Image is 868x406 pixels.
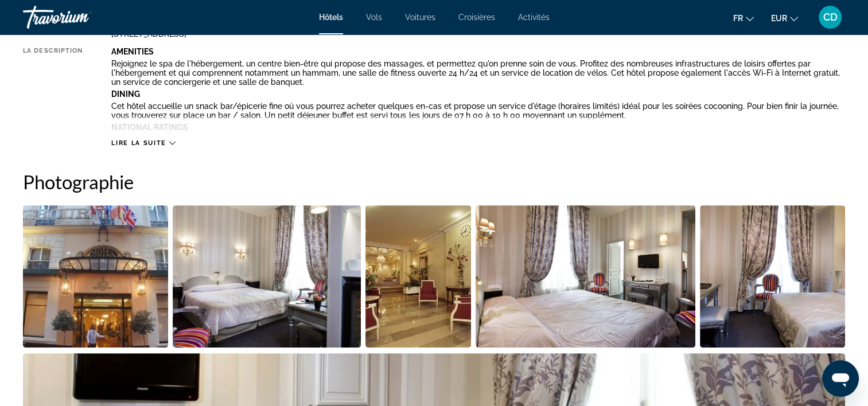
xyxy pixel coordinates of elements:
[733,10,754,26] button: Change language
[476,205,695,348] button: Open full-screen image slider
[23,205,168,348] button: Open full-screen image slider
[319,13,343,22] a: Hôtels
[771,10,798,26] button: Change currency
[23,170,845,193] h2: Photographie
[518,13,550,22] a: Activités
[405,13,435,22] a: Voitures
[823,11,838,23] span: CD
[23,47,83,133] div: La description
[23,2,138,32] a: Travorium
[366,13,382,22] a: Vols
[822,360,859,397] iframe: Bouton de lancement de la fenêtre de messagerie
[111,139,175,147] button: Lire la suite
[111,89,140,99] b: Dining
[111,59,845,87] p: Rejoignez le spa de l'hébergement, un centre bien-être qui propose des massages, et permettez qu'...
[733,14,743,23] span: fr
[111,47,154,56] b: Amenities
[365,205,470,348] button: Open full-screen image slider
[815,5,845,29] button: User Menu
[111,101,845,120] p: Cet hôtel accueille un snack bar/épicerie fine où vous pourrez acheter quelques en-cas et propose...
[700,205,845,348] button: Open full-screen image slider
[771,14,787,23] span: EUR
[173,205,361,348] button: Open full-screen image slider
[111,139,166,147] span: Lire la suite
[458,13,495,22] a: Croisières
